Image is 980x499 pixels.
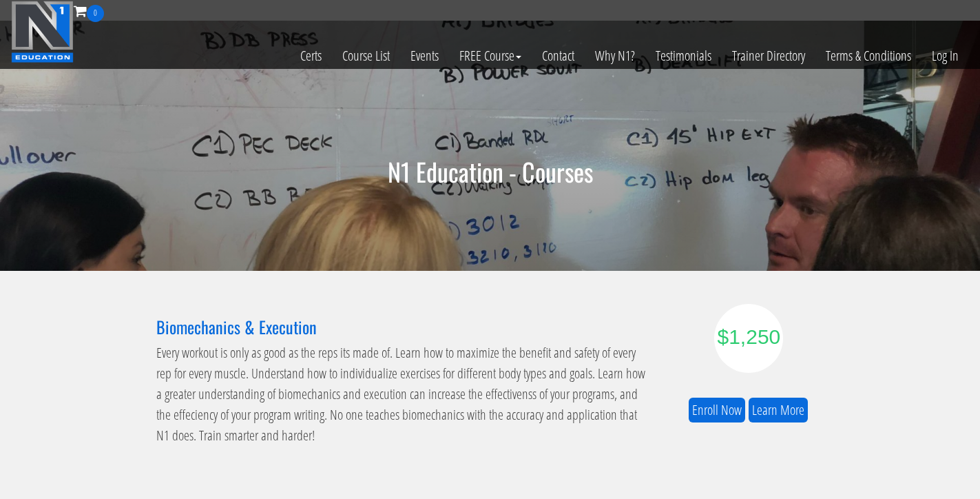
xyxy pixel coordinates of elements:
[11,1,74,63] img: n1-education
[921,22,969,90] a: Log In
[689,398,745,423] a: Enroll Now
[290,22,332,90] a: Certs
[749,398,808,423] a: Learn More
[815,22,921,90] a: Terms & Conditions
[400,22,449,90] a: Events
[87,5,104,22] span: 0
[585,22,645,90] a: Why N1?
[718,321,780,352] div: $1,250
[156,318,652,336] h3: Biomechanics & Execution
[74,1,104,20] a: 0
[156,343,652,446] p: Every workout is only as good as the reps its made of. Learn how to maximize the benefit and safe...
[722,22,815,90] a: Trainer Directory
[449,22,532,90] a: FREE Course
[532,22,585,90] a: Contact
[332,22,400,90] a: Course List
[645,22,722,90] a: Testimonials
